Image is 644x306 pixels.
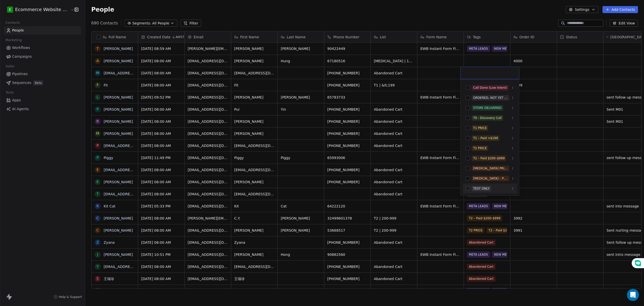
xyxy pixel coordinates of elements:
[473,136,498,140] div: T1 – Paid <$199
[473,176,508,181] div: [MEDICAL_DATA] – Paid $1000+
[473,156,505,161] div: T2 – Paid $200–$999
[473,116,502,120] div: T0 - Discovery Call
[473,146,487,150] div: T2 PRICE
[473,166,508,171] div: [MEDICAL_DATA] PRICE
[473,96,508,100] div: ORDERED, NOT YET BOOKED
[473,106,502,110] div: STORE DELIVERED
[473,186,490,191] div: TEST ONLY
[473,126,487,130] div: T1 PRICE
[473,85,507,90] div: Call Done (Low Intent)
